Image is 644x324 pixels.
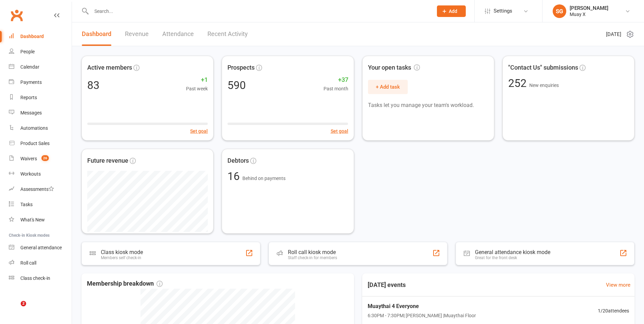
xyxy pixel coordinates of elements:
[20,275,50,281] div: Class check-in
[20,49,35,54] div: People
[20,64,39,70] div: Calendar
[9,212,72,228] a: What's New
[227,80,246,91] div: 590
[324,85,348,92] span: Past month
[242,176,286,181] span: Behind on payments
[9,182,72,197] a: Assessments
[20,156,37,161] div: Waivers
[82,22,111,46] a: Dashboard
[20,125,48,131] div: Automations
[101,255,143,260] div: Members self check-in
[288,249,337,255] div: Roll call kiosk mode
[20,202,33,207] div: Tasks
[20,110,42,115] div: Messages
[9,105,72,121] a: Messages
[8,7,25,24] a: Clubworx
[9,166,72,182] a: Workouts
[20,260,36,266] div: Roll call
[9,44,72,59] a: People
[570,11,608,17] div: Muay X
[606,281,630,289] a: View more
[20,95,37,100] div: Reports
[368,80,408,94] button: + Add task
[87,279,163,289] span: Membership breakdown
[20,245,62,250] div: General attendance
[190,127,208,135] button: Set goal
[9,151,72,166] a: Waivers 26
[494,3,512,19] span: Settings
[20,79,42,85] div: Payments
[475,255,550,260] div: Great for the front desk
[89,6,428,16] input: Search...
[87,80,99,91] div: 83
[606,30,621,38] span: [DATE]
[368,302,476,311] span: Muaythai 4 Everyone
[570,5,608,11] div: [PERSON_NAME]
[9,271,72,286] a: Class kiosk mode
[9,121,72,136] a: Automations
[368,63,420,73] span: Your open tasks
[87,156,128,166] span: Future revenue
[508,63,578,73] span: "Contact Us" submissions
[9,240,72,255] a: General attendance kiosk mode
[101,249,143,255] div: Class kiosk mode
[20,34,44,39] div: Dashboard
[9,59,72,75] a: Calendar
[125,22,149,46] a: Revenue
[9,29,72,44] a: Dashboard
[9,75,72,90] a: Payments
[21,301,26,306] span: 2
[9,255,72,271] a: Roll call
[227,63,255,73] span: Prospects
[324,75,348,85] span: +37
[553,4,566,18] div: SG
[20,217,45,222] div: What's New
[598,307,629,314] span: 1 / 20 attendees
[9,136,72,151] a: Product Sales
[87,63,132,73] span: Active members
[449,8,457,14] span: Add
[207,22,248,46] a: Recent Activity
[288,255,337,260] div: Staff check-in for members
[475,249,550,255] div: General attendance kiosk mode
[41,155,49,161] span: 26
[437,5,466,17] button: Add
[508,77,529,90] span: 252
[20,186,54,192] div: Assessments
[529,83,559,88] span: New enquiries
[227,170,242,183] span: 16
[186,75,208,85] span: +1
[162,22,194,46] a: Attendance
[20,171,41,177] div: Workouts
[368,312,476,319] span: 6:30PM - 7:30PM | [PERSON_NAME] | Muaythai Floor
[9,197,72,212] a: Tasks
[186,85,208,92] span: Past week
[227,156,249,166] span: Debtors
[368,101,489,110] p: Tasks let you manage your team's workload.
[9,90,72,105] a: Reports
[362,279,411,291] h3: [DATE] events
[7,301,23,317] iframe: Intercom live chat
[331,127,348,135] button: Set goal
[20,141,50,146] div: Product Sales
